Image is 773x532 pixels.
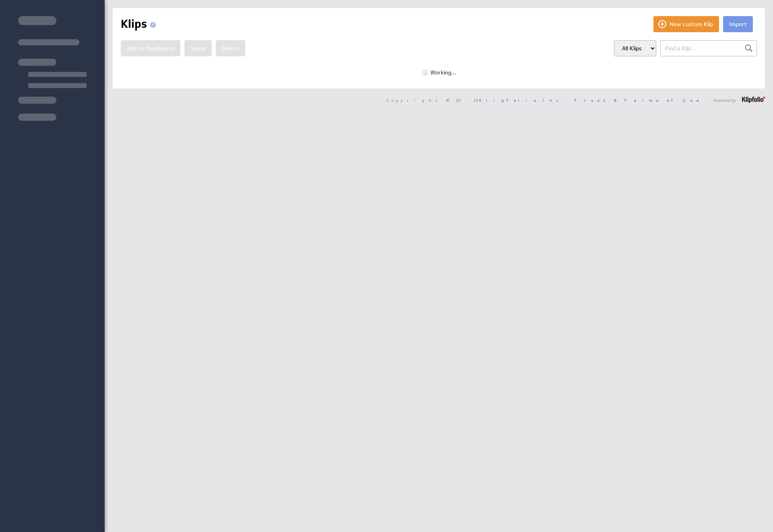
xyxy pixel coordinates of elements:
[18,16,87,121] img: skeleton-sidenav.svg
[386,98,566,102] span: Copyright © 2025
[653,16,719,32] button: New custom Klip
[574,97,705,103] a: Trust & Terms of Use
[742,97,765,103] img: logo-footer.png
[723,16,753,32] button: Import
[660,40,757,56] input: Find a Klip...
[422,70,456,75] div: Working...
[121,16,159,32] h1: Klips
[479,97,566,103] a: Klipfolio Inc.
[216,40,245,56] button: Delete
[121,40,180,56] button: Add to Dashboard
[713,98,736,102] span: Powered by
[184,40,212,56] button: Share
